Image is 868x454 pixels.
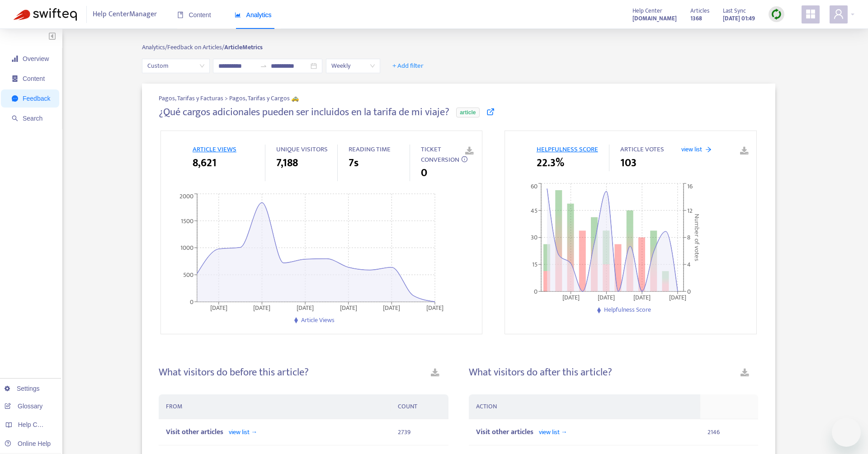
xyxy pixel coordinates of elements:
span: Articles [690,6,709,16]
tspan: [DATE] [340,303,357,313]
th: ACTION [469,394,700,419]
strong: [DOMAIN_NAME] [632,14,677,23]
tspan: [DATE] [297,303,314,313]
span: ARTICLE VOTES [620,144,664,155]
img: sync.dc5367851b00ba804db3.png [771,9,782,20]
tspan: [DATE] [426,303,443,313]
span: 0 [421,165,427,181]
tspan: 30 [531,233,538,243]
span: Visit other articles [166,426,223,438]
a: Settings [5,385,40,392]
tspan: 8 [687,233,690,243]
span: view list [681,145,702,154]
img: Swifteq [14,8,77,21]
span: 7,188 [276,155,298,171]
h4: What visitors do after this article? [469,366,612,379]
span: 103 [620,155,637,171]
span: user [833,9,844,19]
span: to [260,62,267,70]
tspan: 500 [183,270,193,280]
tspan: 0 [534,286,538,297]
tspan: [DATE] [383,303,400,313]
h4: What visitors do before this article? [159,366,309,379]
span: Overview [23,55,49,62]
tspan: [DATE] [253,303,270,313]
span: Content [23,75,45,82]
a: Online Help [5,440,51,447]
strong: Article Metrics [224,42,263,52]
span: arrow-right [705,146,712,153]
span: area-chart [235,12,241,18]
span: > [225,93,229,103]
tspan: [DATE] [669,292,686,303]
span: Help Center Manager [93,6,157,23]
span: + Add filter [392,61,424,71]
span: 22.3% [537,155,564,171]
span: 2146 [708,427,720,437]
span: 8,621 [193,155,217,171]
span: Help Center [632,6,662,16]
span: TICKET CONVERSION [421,144,459,165]
iframe: Number of unread messages [844,416,863,425]
span: appstore [805,9,816,19]
th: FROM [159,394,391,419]
a: Glossary [5,403,42,410]
span: Search [23,115,42,122]
span: Last Sync [723,6,746,16]
span: Visit other articles [476,426,533,438]
span: article [456,108,479,117]
span: Analytics/ Feedback on Articles/ [142,42,224,52]
span: Help Centers [18,421,55,428]
tspan: 12 [687,206,693,216]
span: Article Views [301,315,335,325]
span: READING TIME [349,144,391,155]
tspan: 1000 [180,243,193,253]
tspan: 16 [687,181,693,192]
span: container [12,75,18,82]
span: Custom [147,59,204,73]
span: ARTICLE VIEWS [193,144,236,155]
strong: 1368 [690,14,702,23]
tspan: 1500 [181,215,193,226]
tspan: 4 [687,259,691,270]
span: signal [12,56,18,62]
iframe: Button to launch messaging window, 1 unread message [832,418,861,447]
span: swap-right [260,62,267,70]
span: message [12,95,18,102]
span: UNIQUE VISITORS [276,144,328,155]
button: + Add filter [386,59,430,73]
span: view list → [229,427,257,437]
tspan: 0 [190,297,193,307]
tspan: [DATE] [598,292,615,303]
tspan: 15 [532,259,538,270]
span: Helpfulness Score [604,304,651,315]
tspan: [DATE] [210,303,227,313]
tspan: 45 [531,206,538,216]
span: search [12,115,18,122]
h4: ¿Qué cargos adicionales pueden ser incluidos en la tarifa de mi viaje? [159,106,449,118]
span: 7s [349,155,359,171]
span: 2739 [398,427,410,437]
span: Analytics [235,11,272,19]
strong: [DATE] 01:49 [723,14,755,23]
th: COUNT [391,394,448,419]
tspan: Number of votes [691,214,702,261]
span: Pagos, Tarifas y Cargos 🚕 [229,94,299,103]
tspan: 60 [531,181,538,192]
span: Weekly [331,59,375,73]
span: book [177,12,184,18]
tspan: [DATE] [562,292,579,303]
tspan: 2000 [179,191,193,201]
tspan: 0 [687,286,691,297]
span: HELPFULNESS SCORE [537,144,598,155]
tspan: [DATE] [633,292,651,303]
span: view list → [539,427,567,437]
span: Pagos, Tarifas y Facturas [159,93,225,103]
a: [DOMAIN_NAME] [632,13,677,23]
span: Content [177,11,211,19]
span: Feedback [23,95,50,102]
